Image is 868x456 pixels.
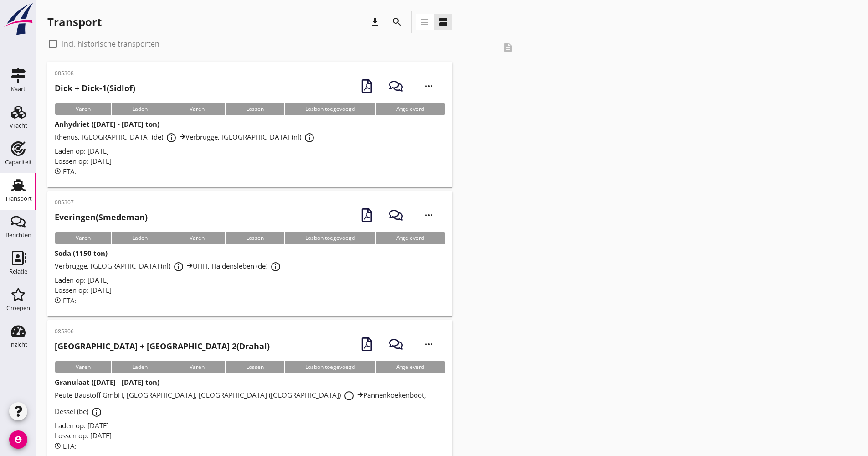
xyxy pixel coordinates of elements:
strong: Granulaat ([DATE] - [DATE] ton) [55,378,159,387]
i: download [370,16,380,27]
i: view_headline [419,16,430,27]
span: Laden op: [DATE] [55,275,109,285]
div: Inzicht [9,342,27,347]
p: 085306 [55,327,270,336]
div: Transport [5,196,32,202]
div: Varen [169,361,225,373]
div: Losbon toegevoegd [284,232,375,244]
p: 085308 [55,69,135,78]
div: Varen [169,103,225,115]
div: Lossen [225,103,284,115]
a: 085307Everingen(Smedeman)VarenLadenVarenLossenLosbon toegevoegdAfgeleverdSoda (1150 ton)Verbrugge... [47,191,452,316]
div: Varen [55,103,111,115]
i: more_horiz [416,332,442,357]
i: more_horiz [416,202,442,228]
strong: Anhydriet ([DATE] - [DATE] ton) [55,119,159,129]
span: Lossen op: [DATE] [55,431,112,440]
div: Laden [111,361,168,373]
strong: [GEOGRAPHIC_DATA] + [GEOGRAPHIC_DATA] 2 [55,341,236,352]
span: Lossen op: [DATE] [55,285,112,295]
div: Transport [47,15,102,29]
p: 085307 [55,198,148,207]
i: info_outline [91,407,102,418]
strong: Dick + Dick-1 [55,83,107,93]
div: Vracht [10,123,27,129]
div: Afgeleverd [375,361,445,373]
strong: Everingen [55,212,96,223]
div: Berichten [5,232,31,238]
img: logo-small.a267ee39.svg [2,2,35,36]
div: Groepen [6,305,30,311]
div: Capaciteit [5,159,32,165]
i: info_outline [166,132,177,143]
div: Lossen [225,232,284,244]
i: info_outline [270,261,281,272]
div: Varen [169,232,225,244]
div: Laden [111,232,168,244]
h2: (Sidlof) [55,82,135,94]
div: Losbon toegevoegd [284,361,375,373]
span: ETA: [63,167,77,176]
i: info_outline [344,390,354,401]
span: Laden op: [DATE] [55,146,109,155]
span: Peute Baustoff GmbH, [GEOGRAPHIC_DATA], [GEOGRAPHIC_DATA] ([GEOGRAPHIC_DATA]) Pannenkoekenboot, D... [55,390,426,416]
a: 085308Dick + Dick-1(Sidlof)VarenLadenVarenLossenLosbon toegevoegdAfgeleverdAnhydriet ([DATE] - [D... [47,62,452,187]
div: Losbon toegevoegd [284,103,375,115]
div: Varen [55,361,111,373]
i: more_horiz [416,73,442,99]
i: search [391,16,402,27]
span: Lossen op: [DATE] [55,156,112,166]
span: Laden op: [DATE] [55,421,109,430]
div: Kaart [11,86,26,92]
label: Incl. historische transporten [62,39,159,48]
i: info_outline [173,261,184,272]
span: Rhenus, [GEOGRAPHIC_DATA] (de) Verbrugge, [GEOGRAPHIC_DATA] (nl) [55,132,318,141]
div: Lossen [225,361,284,373]
span: Verbrugge, [GEOGRAPHIC_DATA] (nl) UHH, Haldensleben (de) [55,261,284,270]
div: Laden [111,103,168,115]
span: ETA: [63,296,77,305]
i: account_circle [9,430,27,449]
div: Afgeleverd [375,103,445,115]
div: Varen [55,232,111,244]
div: Afgeleverd [375,232,445,244]
div: Relatie [9,269,27,275]
strong: Soda (1150 ton) [55,249,108,258]
i: info_outline [304,132,315,143]
span: ETA: [63,441,77,451]
h2: (Smedeman) [55,211,148,223]
h2: (Drahal) [55,340,270,352]
i: view_agenda [438,16,449,27]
